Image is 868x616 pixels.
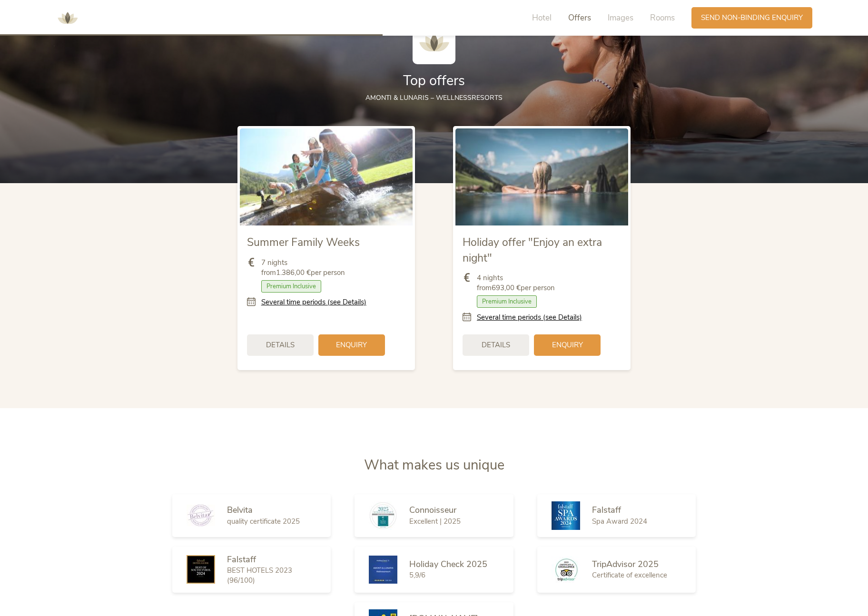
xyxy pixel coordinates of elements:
span: Details [266,340,295,350]
span: Images [608,12,633,23]
span: Premium Inclusive [477,295,537,308]
span: Falstaff [592,504,621,516]
span: 5,9/6 [409,570,425,580]
span: Details [482,340,510,350]
span: Excellent | 2025 [409,517,461,526]
span: Certificate of excellence [592,570,667,580]
span: 4 nights from per person [477,273,555,293]
span: AMONTI & LUNARIS – Wellnessresorts [365,93,503,102]
a: Several time periods (see Details) [477,313,582,323]
span: Falstaff [227,554,256,565]
img: AMONTI & LUNARIS Wellnessresort [413,21,455,64]
span: Offers [568,12,591,23]
span: Connoisseur [409,504,456,516]
a: AMONTI & LUNARIS Wellnessresort [53,14,82,21]
span: Holiday offer "Enjoy an extra night" [463,235,602,265]
span: What makes us unique [364,456,504,474]
img: Connoisseur [369,501,397,530]
span: Holiday Check 2025 [409,558,487,570]
span: Send non-binding enquiry [701,13,803,23]
b: 1.386,00 € [276,268,311,277]
img: Falstaff [187,555,215,584]
img: Belvita [187,505,215,526]
span: Belvita [227,504,253,516]
span: Enquiry [552,340,583,350]
img: TripAdvisor 2025 [552,557,580,583]
img: Summer Family Weeks [240,128,413,225]
span: 7 nights from per person [261,258,345,278]
span: Summer Family Weeks [247,235,360,250]
span: quality certificate 2025 [227,517,300,526]
span: Premium Inclusive [261,280,321,293]
span: Top offers [403,71,465,90]
b: 693,00 € [492,283,521,293]
span: BEST HOTELS 2023 (96/100) [227,566,292,585]
span: Rooms [650,12,675,23]
img: Holiday Check 2025 [369,556,397,584]
span: Hotel [532,12,552,23]
img: Falstaff [552,501,580,530]
a: Several time periods (see Details) [261,297,366,307]
span: TripAdvisor 2025 [592,558,659,570]
span: Spa Award 2024 [592,517,647,526]
img: Holiday offer "Enjoy an extra night" [455,128,628,225]
span: Enquiry [336,340,367,350]
img: AMONTI & LUNARIS Wellnessresort [53,4,82,32]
